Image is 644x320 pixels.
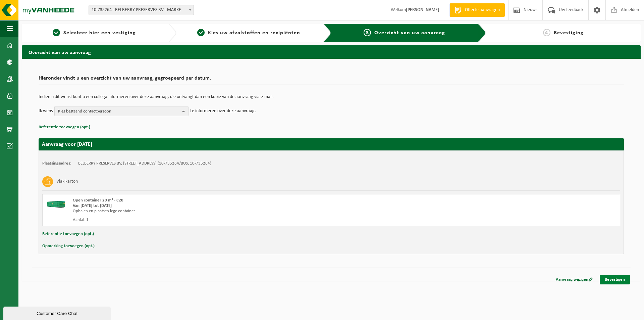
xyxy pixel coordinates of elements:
[73,203,112,208] strong: Van [DATE] tot [DATE]
[180,29,318,37] a: 2Kies uw afvalstoffen en recipiënten
[22,45,641,58] h2: Overzicht van uw aanvraag
[208,30,300,36] span: Kies uw afvalstoffen en recipiënten
[463,7,501,13] span: Offerte aanvragen
[3,305,112,320] iframe: chat widget
[73,209,358,214] div: Ophalen en plaatsen lege container
[63,30,136,36] span: Selecteer hier een vestiging
[551,275,598,284] a: Aanvraag wijzigen
[42,242,95,250] button: Opmerking toevoegen (opt.)
[190,106,256,116] p: te informeren over deze aanvraag.
[54,106,189,116] button: Kies bestaand contactpersoon
[89,5,194,15] span: 10-735264 - BELBERRY PRESERVES BV - MARKE
[42,161,71,166] strong: Plaatsingsadres:
[39,123,90,132] button: Referentie toevoegen (opt.)
[25,29,163,37] a: 1Selecteer hier een vestiging
[39,76,624,85] h2: Hieronder vindt u een overzicht van uw aanvraag, gegroepeerd per datum.
[406,7,439,12] strong: [PERSON_NAME]
[56,176,78,187] h3: Vlak karton
[39,95,624,99] p: Indien u dit wenst kunt u een collega informeren over deze aanvraag, die ontvangt dan een kopie v...
[53,29,60,36] span: 1
[73,217,358,223] div: Aantal: 1
[449,3,505,17] a: Offerte aanvragen
[89,5,194,15] span: 10-735264 - BELBERRY PRESERVES BV - MARKE
[39,106,53,116] p: Ik wens
[42,142,92,147] strong: Aanvraag voor [DATE]
[554,30,584,36] span: Bevestiging
[364,29,371,36] span: 3
[197,29,205,36] span: 2
[58,106,179,117] span: Kies bestaand contactpersoon
[73,198,123,202] span: Open container 20 m³ - C20
[374,30,445,36] span: Overzicht van uw aanvraag
[600,275,630,284] a: Bevestigen
[42,230,94,238] button: Referentie toevoegen (opt.)
[78,161,211,166] td: BELBERRY PRESERVES BV, [STREET_ADDRESS] (10-735264/BUS, 10-735264)
[46,198,66,208] img: HK-XC-20-GN-00.png
[543,29,550,36] span: 4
